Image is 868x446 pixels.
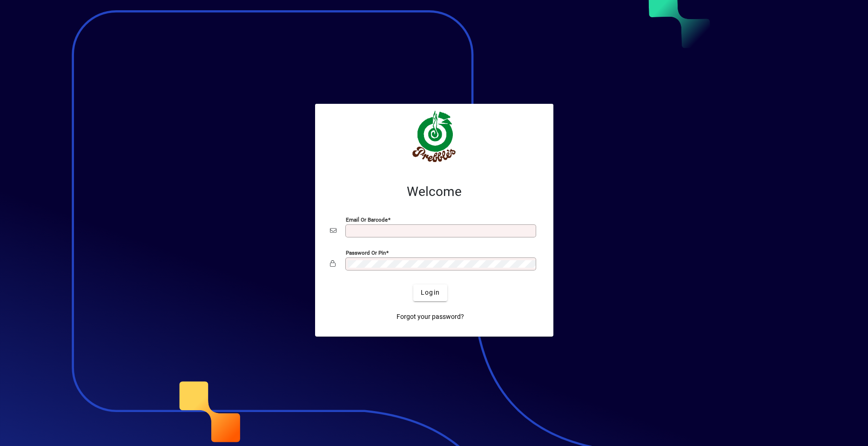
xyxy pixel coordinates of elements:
[346,216,388,223] mat-label: Email or Barcode
[397,312,464,322] span: Forgot your password?
[393,309,468,325] a: Forgot your password?
[330,184,538,200] h2: Welcome
[413,284,447,301] button: Login
[421,288,440,297] span: Login
[346,249,386,256] mat-label: Password or Pin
